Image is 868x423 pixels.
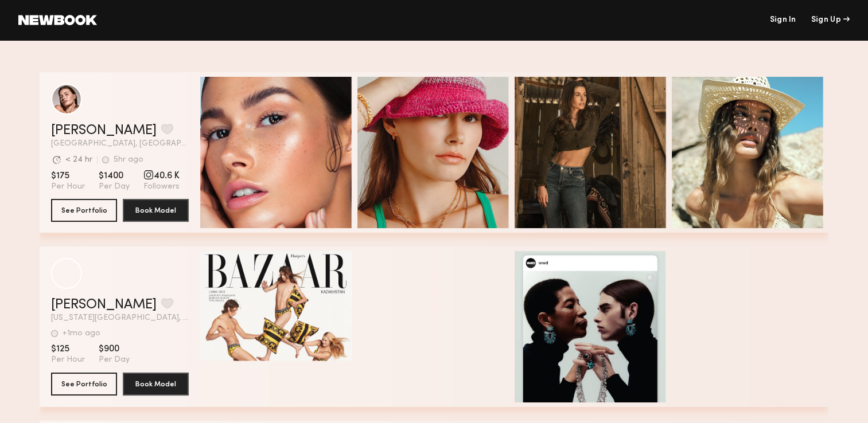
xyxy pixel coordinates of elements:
[114,156,143,164] div: 5hr ago
[51,355,85,365] span: Per Hour
[99,182,130,192] span: Per Day
[51,314,189,322] span: [US_STATE][GEOGRAPHIC_DATA], [GEOGRAPHIC_DATA]
[65,156,92,164] div: < 24 hr
[51,170,85,182] span: $175
[51,373,117,395] button: See Portfolio
[51,182,85,192] span: Per Hour
[99,343,130,355] span: $900
[123,373,189,395] button: Book Model
[51,343,85,355] span: $125
[99,355,130,365] span: Per Day
[143,182,180,192] span: Followers
[811,16,850,24] div: Sign Up
[99,170,130,182] span: $1400
[51,298,157,312] a: [PERSON_NAME]
[143,170,180,182] span: 40.6 K
[769,16,796,24] a: Sign In
[123,199,189,222] button: Book Model
[63,330,100,338] div: +1mo ago
[51,199,117,222] button: See Portfolio
[51,124,157,138] a: [PERSON_NAME]
[51,140,189,148] span: [GEOGRAPHIC_DATA], [GEOGRAPHIC_DATA]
